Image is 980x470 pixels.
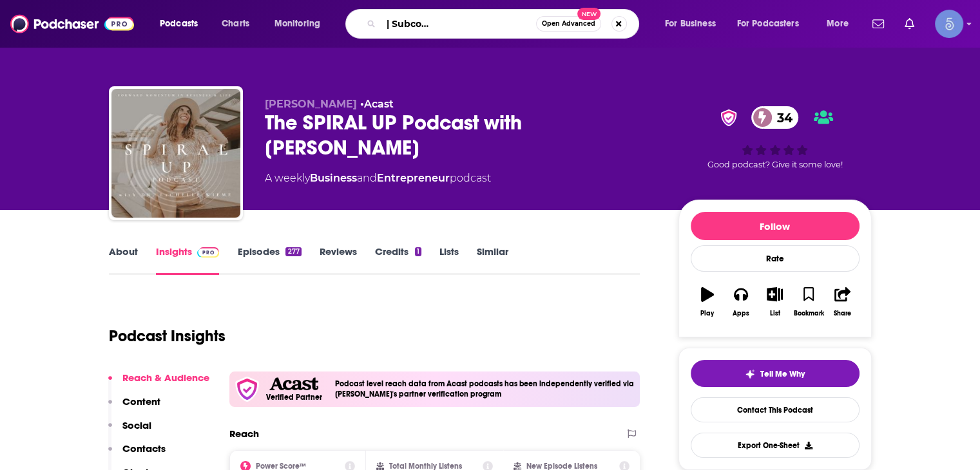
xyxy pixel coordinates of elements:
p: Content [122,395,160,408]
a: Credits1 [375,245,421,275]
span: More [827,15,849,33]
img: verfied icon [235,377,260,402]
a: Entrepreneur [377,172,450,184]
a: Show notifications dropdown [867,13,889,35]
a: Show notifications dropdown [899,13,919,35]
button: Bookmark [792,279,825,325]
button: Show profile menu [935,10,963,38]
button: Reach & Audience [108,371,209,395]
p: Contacts [122,442,166,455]
div: Share [834,310,851,317]
button: Content [108,395,160,419]
div: Play [700,310,714,317]
button: List [758,279,791,325]
div: Rate [691,245,860,272]
button: Export One-Sheet [691,433,860,458]
p: Reach & Audience [122,371,209,384]
span: Monitoring [274,15,320,33]
a: Charts [213,14,257,34]
span: Podcasts [160,15,198,33]
a: Lists [439,245,459,275]
a: Acast [364,98,394,110]
img: tell me why sparkle [745,369,755,379]
a: About [109,245,138,275]
button: Play [691,279,724,325]
button: Social [108,419,151,443]
button: open menu [729,14,818,34]
span: 34 [764,106,799,129]
h5: Verified Partner [266,393,322,401]
a: Episodes277 [237,245,301,275]
button: Share [825,279,859,325]
button: open menu [151,14,215,34]
span: Logged in as Spiral5-G1 [935,10,963,38]
img: The SPIRAL UP Podcast with LaChelle Wieme [111,89,240,218]
a: Similar [477,245,508,275]
h4: Podcast level reach data from Acast podcasts has been independently verified via [PERSON_NAME]'s ... [335,379,635,399]
span: Good podcast? Give it some love! [707,160,843,169]
h1: Podcast Insights [109,326,226,346]
span: For Business [665,15,716,33]
div: verified Badge34Good podcast? Give it some love! [678,98,872,178]
span: Charts [222,15,249,33]
input: Search podcasts, credits, & more... [381,14,536,34]
span: New [577,8,600,20]
div: 1 [415,247,421,256]
img: verified Badge [716,109,741,126]
img: User Profile [935,10,963,38]
button: Apps [724,279,758,325]
span: and [357,172,377,184]
a: 34 [751,106,799,129]
a: Contact This Podcast [691,397,860,422]
img: Podchaser - Follow, Share and Rate Podcasts [10,12,134,36]
span: [PERSON_NAME] [265,98,357,110]
img: Podchaser Pro [197,247,220,258]
div: 277 [285,247,301,256]
button: open menu [656,14,732,34]
span: For Podcasters [737,15,799,33]
div: Apps [733,310,749,317]
button: Contacts [108,442,166,466]
div: A weekly podcast [265,171,491,186]
div: List [770,310,780,317]
a: InsightsPodchaser Pro [156,245,220,275]
a: Reviews [320,245,357,275]
span: Open Advanced [542,21,595,27]
h2: Reach [229,428,259,440]
a: Business [310,172,357,184]
button: tell me why sparkleTell Me Why [691,360,860,387]
button: open menu [265,14,337,34]
img: Acast [269,377,318,391]
button: open menu [818,14,865,34]
div: Bookmark [793,310,823,317]
p: Social [122,419,151,431]
button: Open AdvancedNew [536,16,601,32]
span: • [360,98,394,110]
span: Tell Me Why [760,369,805,379]
div: Search podcasts, credits, & more... [358,9,651,39]
button: Follow [691,212,860,240]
